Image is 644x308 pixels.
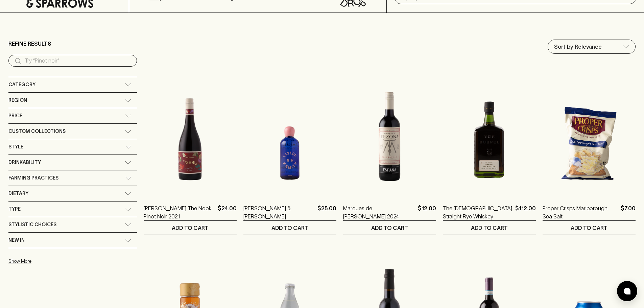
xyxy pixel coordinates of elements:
p: Refine Results [8,40,51,48]
div: Dietary [8,186,137,201]
div: Stylistic Choices [8,217,137,232]
img: Proper Crisps Marlborough Sea Salt [543,76,636,194]
p: Sort by Relevance [554,43,602,51]
p: $24.00 [218,204,237,220]
p: ADD TO CART [471,224,508,232]
span: Drinkability [8,158,41,167]
a: [PERSON_NAME] & [PERSON_NAME] [243,204,315,220]
button: Show More [8,254,97,268]
input: Try “Pinot noir” [25,55,132,66]
button: ADD TO CART [443,221,536,235]
span: New In [8,236,25,244]
span: Custom Collections [8,127,66,136]
a: [PERSON_NAME] The Nook Pinot Noir 2021 [144,204,215,220]
button: ADD TO CART [144,221,237,235]
p: ADD TO CART [271,224,308,232]
span: Category [8,80,35,89]
a: Proper Crisps Marlborough Sea Salt [543,204,618,220]
p: ADD TO CART [571,224,607,232]
span: Type [8,205,21,213]
span: Farming Practices [8,174,58,182]
span: Dietary [8,189,28,198]
div: Sort by Relevance [548,40,635,53]
div: Drinkability [8,155,137,170]
p: $112.00 [515,204,536,220]
div: New In [8,233,137,248]
span: Style [8,143,23,151]
button: ADD TO CART [543,221,636,235]
img: Taylor & Smith Gin [243,76,336,194]
div: Type [8,202,137,217]
div: Custom Collections [8,124,137,139]
p: $7.00 [621,204,636,220]
span: Region [8,96,27,104]
div: Price [8,108,137,123]
span: Price [8,112,22,120]
div: Category [8,77,137,92]
img: Marques de Tezona Tempranillo 2024 [343,76,436,194]
p: $25.00 [317,204,336,220]
img: bubble-icon [624,288,630,294]
button: ADD TO CART [243,221,336,235]
a: Marques de [PERSON_NAME] 2024 [343,204,415,220]
img: Buller The Nook Pinot Noir 2021 [144,76,237,194]
button: ADD TO CART [343,221,436,235]
a: The [DEMOGRAPHIC_DATA] Straight Rye Whiskey [443,204,512,220]
div: Style [8,139,137,155]
div: Farming Practices [8,170,137,186]
div: Region [8,93,137,108]
span: Stylistic Choices [8,220,56,229]
p: ADD TO CART [371,224,408,232]
img: The Gospel Straight Rye Whiskey [443,76,536,194]
p: $12.00 [418,204,436,220]
p: ADD TO CART [172,224,209,232]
